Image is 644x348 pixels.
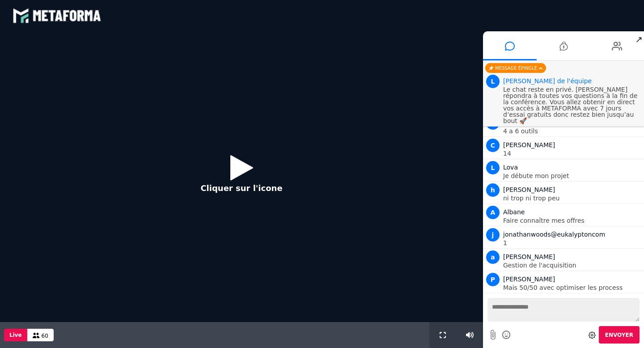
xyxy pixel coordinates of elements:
button: Cliquer sur l'icone [191,148,291,206]
span: [PERSON_NAME] [503,253,555,260]
span: P [486,273,500,286]
span: C [486,139,500,152]
span: L [486,161,500,174]
span: Lova [503,164,518,171]
p: 4 a 6 outils [503,128,642,134]
span: a [486,250,500,264]
p: Gestion de l'acquisition [503,262,642,268]
span: [PERSON_NAME] [503,141,555,149]
span: [PERSON_NAME] [503,276,555,283]
p: Je débute mon projet [503,173,642,179]
p: Le chat reste en privé. [PERSON_NAME] répondra à toutes vos questions à la fin de la conférence. ... [503,86,642,124]
p: Cliquer sur l'icone [200,182,282,194]
span: L [486,75,500,88]
span: Envoyer [605,332,633,338]
p: ni trop ni trop peu [503,195,642,201]
p: Faire connaître mes offres [503,217,642,224]
span: A [486,206,500,219]
p: 14 [503,150,642,157]
button: Envoyer [599,326,640,344]
span: j [486,228,500,242]
span: jonathanwoods@eukalyptoncom [503,231,605,238]
span: h [486,183,500,197]
p: 1 [503,240,642,246]
span: ↗ [634,31,644,47]
span: Albane [503,208,525,216]
span: 60 [42,333,48,339]
button: Live [4,329,27,341]
p: Mais 50/50 avec optimiser les process [503,284,642,291]
span: Animateur [503,77,592,85]
div: Message épinglé [485,63,546,73]
span: [PERSON_NAME] [503,186,555,193]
